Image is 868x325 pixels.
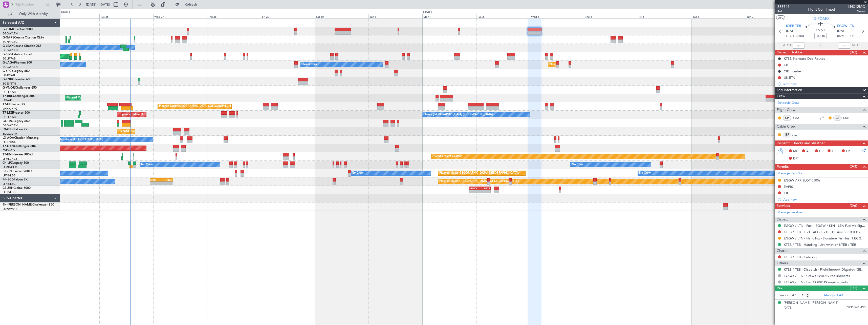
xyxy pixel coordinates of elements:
a: EGSS/STN [3,82,16,86]
span: 04:50 [837,34,845,39]
div: Planned Maint Warsaw ([GEOGRAPHIC_DATA]) [67,94,127,102]
div: Fri 29 [261,14,315,18]
a: T7-LZZIPraetor 600 [3,111,30,114]
span: FP [846,149,850,154]
div: Add new [783,197,865,202]
a: EGLF/FAB [3,90,16,94]
a: G-SPCYLegacy 650 [3,70,30,73]
span: KTEB TEB [786,24,801,29]
div: LFMN [161,178,172,181]
span: Cabin Crew [777,124,796,130]
a: CS-JHHGlobal 6000 [3,187,31,190]
a: KTEB / TEB - Dispatch - FlightSupport Dispatch [GEOGRAPHIC_DATA] [784,267,865,272]
span: (0/3) [850,164,857,169]
a: G-VNORChallenger 650 [3,86,37,89]
a: G-SIRSCitation Excel [3,53,32,56]
div: [PERSON_NAME] [PERSON_NAME] [784,300,838,306]
span: G-GARE [3,36,14,39]
a: EGGW / LTN - Pax COVID19 requirements [784,280,848,284]
a: LFMD/CEQ [3,165,17,169]
a: CMF [843,116,854,120]
span: 23:00 [796,34,804,39]
a: LFPB/LBG [3,190,16,194]
a: LFMN/NCE [3,157,17,161]
span: (1/1) [850,285,857,291]
span: Permits [777,164,789,170]
a: KTEB / TEB - Catering [784,255,817,259]
div: CB [784,63,788,67]
span: G-JAGA [3,61,14,64]
div: Mon 1 [422,14,476,18]
span: 9H-[PERSON_NAME] [3,203,32,206]
a: Manage PAX [824,293,843,298]
a: EVRA/RIX [3,149,15,152]
span: ALDT [852,43,860,48]
a: EGLF/FAB [3,115,16,119]
span: [DATE] [837,29,848,34]
a: EGGW / LTN - Handling - Signature Terminal 1 EGGW / LTN [784,236,865,240]
div: [DATE] [61,10,70,14]
div: Thu 28 [207,14,261,18]
span: T7-BRE [3,95,13,98]
span: Crew [777,93,785,99]
div: SBBR [150,178,161,181]
span: [DATE] [784,306,792,310]
a: EGGW / LTN - Fuel - EGGW / LTN - LEA Fuel via Signature in EGGW [784,224,865,228]
div: Tue 2 [476,14,530,18]
div: Sun 31 [368,14,422,18]
div: - [480,190,490,193]
span: (3/6) [850,203,857,208]
span: 4/4 [777,9,790,14]
span: DP [793,156,798,161]
span: 535741 [777,4,790,9]
a: EDLW/DTM [3,132,17,136]
a: EGGW / LTN - Crew COVID19 requirements [784,274,850,278]
span: F-GPNJ [3,170,13,173]
span: Dispatch To-Dos [777,50,802,55]
div: No Crew [141,161,153,169]
a: ALJ [792,132,804,137]
a: LX-GBHFalcon 7X [3,128,28,131]
span: 9H-LPZ [3,161,13,165]
span: G-FOMO [3,28,15,31]
a: G-LEAXCessna Citation XLS [3,45,41,48]
div: Owner Ibiza [301,61,317,68]
a: 9H-[PERSON_NAME]Challenger 850 [3,203,54,206]
div: No Crew Barcelona ([GEOGRAPHIC_DATA]) [47,136,103,144]
div: Fri 5 [638,14,692,18]
span: LX-AOA [3,136,14,139]
div: Planned Maint [GEOGRAPHIC_DATA] ([GEOGRAPHIC_DATA]) [439,178,519,185]
span: T7-DYN [3,145,14,148]
div: Owner [GEOGRAPHIC_DATA] ([GEOGRAPHIC_DATA]) [424,111,493,118]
a: EGGW/LTN [3,65,18,69]
span: 05:50 [816,28,824,33]
div: Tue 26 [99,14,153,18]
div: No Crew [572,161,583,169]
span: Flight Crew [777,107,795,113]
span: T7-LZZI [3,111,13,114]
a: Manage Services [777,210,803,215]
span: CS-JHH [3,187,13,190]
a: EGGW/LTN [3,48,18,52]
span: Dispatch Checks and Weather [777,140,825,146]
div: ISP [783,132,791,137]
label: Planned PAX [777,293,796,298]
a: T7-FFIFalcon 7X [3,103,25,106]
div: Planned Maint Nice ([GEOGRAPHIC_DATA]) [119,128,175,135]
span: AC [806,149,811,154]
a: KTEB / TEB - Fuel - AEG Fuels - Jet Aviation KTEB / TEB [784,230,865,234]
div: Flight Confirmed [808,7,835,12]
div: Thu 4 [584,14,638,18]
span: ETOT [786,34,794,39]
a: Schedule Crew [777,100,799,106]
div: Add new [783,82,865,86]
span: Services [777,203,790,209]
span: G-ENRG [3,78,14,81]
button: UTC [776,15,785,20]
a: LX-TROLegacy 650 [3,120,30,123]
span: (0/2) [850,50,857,55]
a: EGNR/CEG [3,40,18,44]
div: - [150,182,161,185]
span: T7-FFI [3,103,11,106]
div: - [161,182,172,185]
